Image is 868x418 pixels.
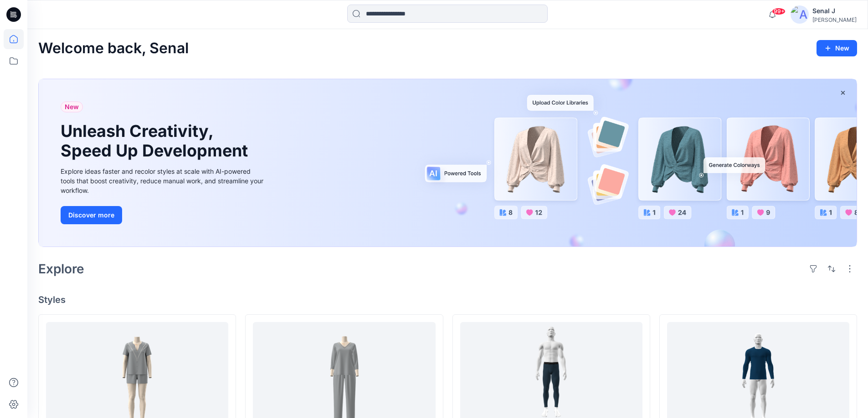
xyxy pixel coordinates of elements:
[65,101,79,112] span: New
[38,262,84,276] h2: Explore
[61,206,122,224] button: Discover more
[812,5,857,16] div: Senal J
[38,294,857,305] h4: Styles
[61,206,266,224] a: Discover more
[817,40,857,56] button: New
[791,5,809,24] img: avatar
[772,8,786,15] span: 99+
[61,166,266,195] div: Explore ideas faster and recolor styles at scale with AI-powered tools that boost creativity, red...
[61,121,252,161] h1: Unleash Creativity, Speed Up Development
[812,16,857,23] div: [PERSON_NAME]
[38,40,189,57] h2: Welcome back, Senal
